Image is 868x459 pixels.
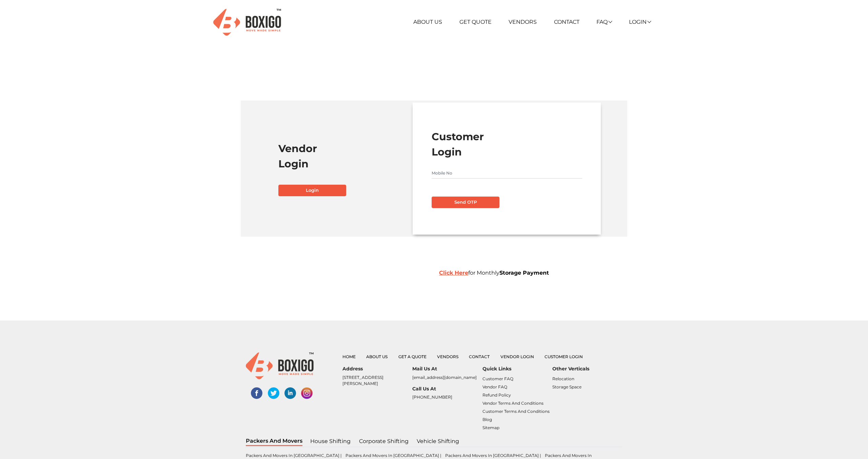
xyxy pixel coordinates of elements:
b: Storage Payment [499,270,549,276]
a: Click Here [439,270,468,276]
a: Packers and Movers [246,437,302,446]
a: Relocation [552,376,574,381]
a: Customer FAQ [482,376,513,381]
img: Boxigo [213,9,281,36]
a: Vendor Terms and Conditions [482,401,544,406]
div: for Monthly [434,269,627,277]
a: Customer Login [545,354,583,359]
a: Get Quote [459,19,492,25]
a: Refund Policy [482,392,511,398]
a: Vendor FAQ [482,384,507,389]
h6: Quick Links [482,366,552,372]
a: About Us [413,19,442,25]
button: Send OTP [432,197,499,208]
a: Contact [469,354,490,359]
a: Storage Space [552,384,581,389]
a: Packers and Movers in [GEOGRAPHIC_DATA] | [246,453,343,458]
a: Contact [554,19,579,25]
a: Vendors [509,19,537,25]
h6: Other Verticals [552,366,622,372]
h6: Address [342,366,412,372]
img: boxigo_logo_small [246,352,314,379]
a: Vendor Login [500,354,534,359]
a: Vendors [437,354,458,359]
input: Mobile No [432,168,582,179]
h6: Mail Us At [412,366,482,372]
img: linked-in-social-links [284,387,296,399]
h1: Customer Login [432,129,582,160]
a: Sitemap [482,425,499,430]
a: Vehicle Shifting [416,437,459,446]
h6: Call Us At [412,386,482,392]
a: Get a Quote [398,354,427,359]
a: Packers and Movers in [GEOGRAPHIC_DATA] | [346,453,442,458]
img: twitter-social-links [268,387,279,399]
a: Login [278,185,346,196]
a: House shifting [310,437,351,446]
a: Blog [482,417,492,422]
img: instagram-social-links [301,387,313,399]
a: Home [342,354,356,359]
h1: Vendor Login [278,141,429,171]
a: About Us [366,354,388,359]
a: Corporate shifting [359,437,409,446]
a: Customer Terms and Conditions [482,409,550,414]
a: Packers and Movers in [GEOGRAPHIC_DATA] | [445,453,542,458]
img: facebook-social-links [251,387,262,399]
p: [STREET_ADDRESS][PERSON_NAME] [342,374,412,387]
a: [EMAIL_ADDRESS][DOMAIN_NAME] [412,375,477,380]
a: FAQ [596,19,612,25]
a: Login [629,19,651,25]
a: [PHONE_NUMBER] [412,394,452,400]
